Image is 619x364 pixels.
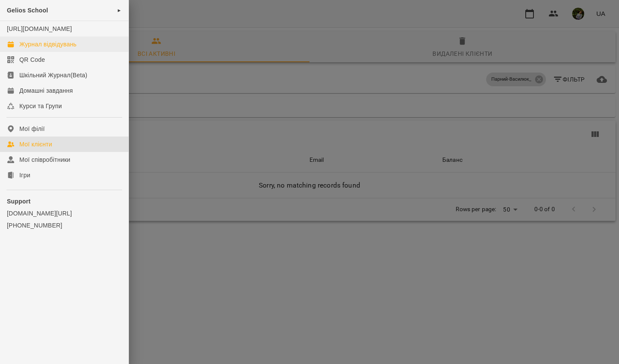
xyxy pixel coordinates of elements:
[19,171,30,179] div: Ігри
[19,40,77,49] div: Журнал відвідувань
[7,7,48,14] span: Gelios School
[19,55,45,64] div: QR Code
[7,25,72,32] a: [URL][DOMAIN_NAME]
[7,221,122,230] a: [PHONE_NUMBER]
[19,140,52,149] div: Мої клієнти
[19,86,73,95] div: Домашні завдання
[117,7,122,14] span: ►
[19,102,62,110] div: Курси та Групи
[19,155,70,164] div: Мої співробітники
[19,124,45,133] div: Мої філії
[19,71,87,79] div: Шкільний Журнал(Beta)
[7,197,122,206] p: Support
[7,209,122,218] a: [DOMAIN_NAME][URL]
